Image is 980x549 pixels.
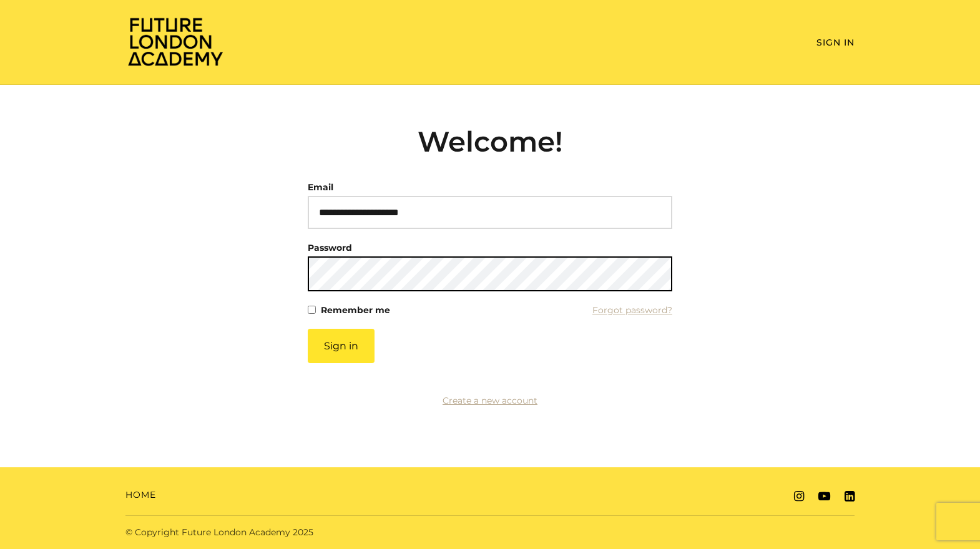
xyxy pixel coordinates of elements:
button: Sign in [308,329,375,363]
a: Sign In [816,37,855,48]
label: Remember me [321,301,390,319]
img: Home Page [125,16,225,67]
div: © Copyright Future London Academy 2025 [115,526,490,539]
a: Create a new account [443,395,537,406]
a: Forgot password? [592,301,672,319]
label: Email [308,178,333,196]
label: Password [308,239,352,256]
h2: Welcome! [308,125,672,158]
a: Home [125,488,156,502]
